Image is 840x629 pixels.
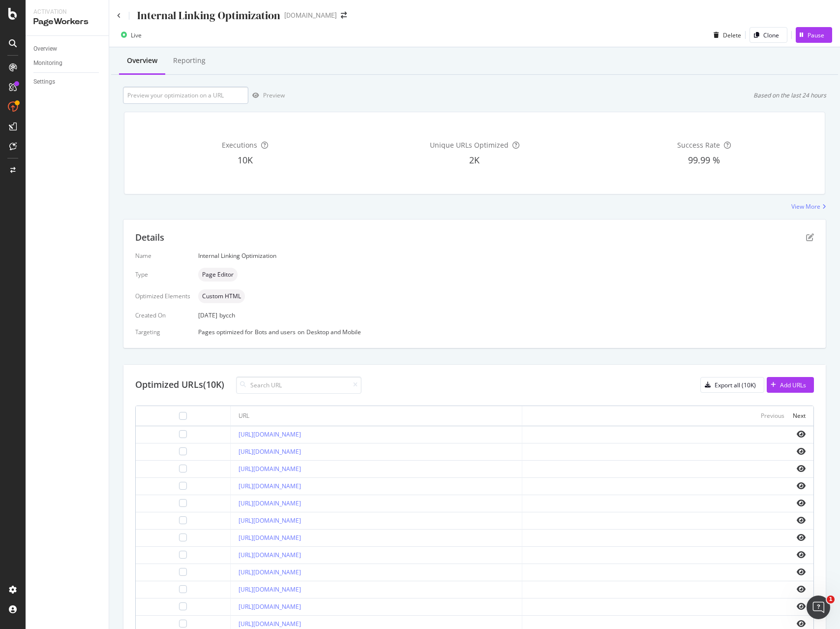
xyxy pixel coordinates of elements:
[173,56,206,65] div: Reporting
[793,410,806,422] button: Next
[806,233,814,241] div: pen-to-square
[763,31,779,39] div: Clone
[761,411,784,420] div: Previous
[469,154,480,166] span: 2K
[430,140,509,150] span: Unique URLs Optimized
[239,499,301,507] a: [URL][DOMAIN_NAME]
[791,202,826,211] a: View More
[306,328,361,336] div: Desktop and Mobile
[797,534,806,541] i: eye
[808,31,824,39] div: Pause
[238,154,253,166] span: 10K
[33,16,101,28] div: PageWorkers
[135,378,224,391] div: Optimized URLs (10K)
[239,534,301,542] a: [URL][DOMAIN_NAME]
[222,140,257,150] span: Executions
[135,231,164,244] div: Details
[239,465,301,473] a: [URL][DOMAIN_NAME]
[715,381,756,389] div: Export all (10K)
[700,377,764,393] button: Export all (10K)
[750,27,787,43] button: Clone
[219,311,235,319] div: by cch
[33,58,62,68] div: Monitoring
[239,430,301,439] a: [URL][DOMAIN_NAME]
[248,88,285,103] button: Preview
[239,447,301,456] a: [URL][DOMAIN_NAME]
[239,620,301,628] a: [URL][DOMAIN_NAME]
[710,27,741,43] button: Delete
[793,411,806,420] div: Next
[688,154,720,166] span: 99.99 %
[127,56,157,65] div: Overview
[33,44,102,54] a: Overview
[797,620,806,628] i: eye
[239,585,301,594] a: [URL][DOMAIN_NAME]
[341,12,347,19] div: arrow-right-arrow-left
[135,270,190,279] div: Type
[284,10,337,20] div: [DOMAIN_NAME]
[263,91,285,99] div: Preview
[131,31,142,39] div: Live
[723,31,741,39] div: Delete
[796,27,832,43] button: Pause
[236,377,361,394] input: Search URL
[761,410,784,422] button: Previous
[807,596,830,619] iframe: Intercom live chat
[255,328,296,336] div: Bots and users
[33,77,102,87] a: Settings
[797,499,806,507] i: eye
[135,311,190,319] div: Created On
[33,8,101,16] div: Activation
[33,44,57,54] div: Overview
[780,381,806,389] div: Add URLs
[797,551,806,559] i: eye
[677,140,720,150] span: Success Rate
[123,87,248,104] input: Preview your optimization on a URL
[797,568,806,576] i: eye
[797,465,806,472] i: eye
[202,293,241,299] span: Custom HTML
[202,272,234,278] span: Page Editor
[753,91,826,99] div: Based on the last 24 hours
[33,77,55,87] div: Settings
[198,311,814,319] div: [DATE]
[198,289,245,303] div: neutral label
[797,482,806,490] i: eye
[135,292,190,300] div: Optimized Elements
[797,585,806,593] i: eye
[797,516,806,524] i: eye
[135,328,190,336] div: Targeting
[239,516,301,525] a: [URL][DOMAIN_NAME]
[239,551,301,559] a: [URL][DOMAIN_NAME]
[239,482,301,490] a: [URL][DOMAIN_NAME]
[239,568,301,576] a: [URL][DOMAIN_NAME]
[33,58,102,68] a: Monitoring
[797,447,806,455] i: eye
[239,602,301,611] a: [URL][DOMAIN_NAME]
[198,328,814,336] div: Pages optimized for on
[198,252,814,260] div: Internal Linking Optimization
[239,411,249,420] div: URL
[791,202,820,211] div: View More
[135,252,190,260] div: Name
[767,377,814,393] button: Add URLs
[117,13,121,19] a: Click to go back
[137,8,280,23] div: Internal Linking Optimization
[827,596,835,603] span: 1
[198,268,238,282] div: neutral label
[797,602,806,610] i: eye
[797,430,806,438] i: eye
